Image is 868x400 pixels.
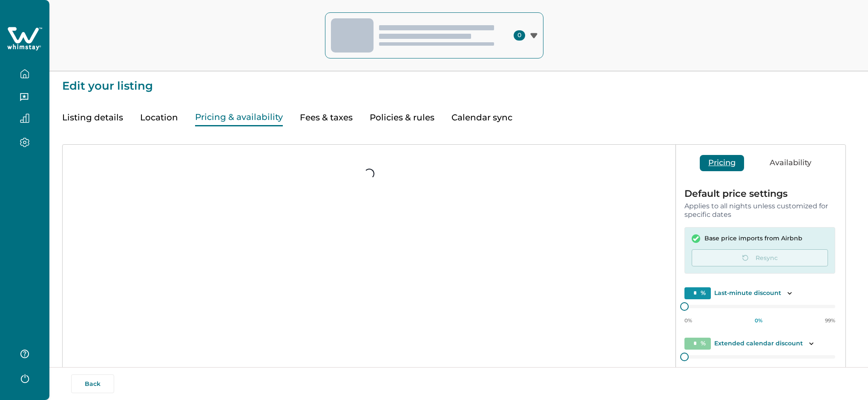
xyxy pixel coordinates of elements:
p: 0% [684,317,692,324]
p: Default price settings [684,189,835,199]
button: Pricing [700,155,744,171]
button: Fees & taxes [300,109,353,126]
button: 0 [325,12,543,58]
button: Resync [692,249,828,266]
button: Location [140,109,178,126]
p: Edit your listing [62,71,855,92]
span: 0 [514,30,525,41]
button: Policies & rules [370,109,434,126]
p: Last-minute discount [714,289,781,298]
button: Toggle description [806,339,816,349]
button: Availability [761,155,820,171]
p: 99% [825,317,835,324]
p: Base price imports from Airbnb [704,234,802,243]
button: Toggle description [785,288,795,298]
p: 0 % [755,317,762,324]
p: Applies to all nights unless customized for specific dates [684,202,835,219]
p: Extended calendar discount [714,339,803,348]
button: Listing details [62,109,123,126]
button: Back [71,374,114,393]
button: Calendar sync [451,109,512,126]
button: Pricing & availability [195,109,283,126]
